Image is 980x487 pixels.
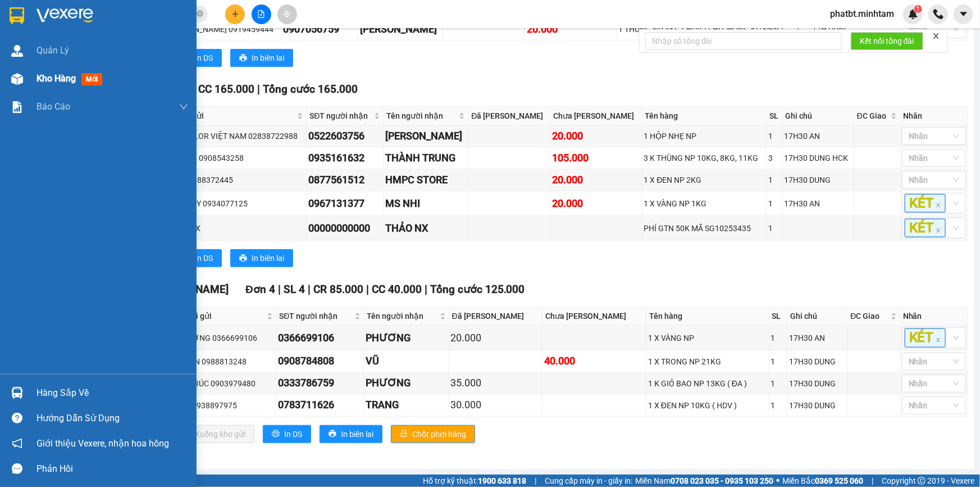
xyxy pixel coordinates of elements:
[918,477,926,485] span: copyright
[167,130,304,142] div: CTY ESILOR VIỆT NAM 02838722988
[372,283,422,296] span: CC 40.000
[364,373,449,395] td: PHƯƠNG
[905,219,946,237] span: KÉT
[644,222,765,235] div: PHÍ GTN 50K MÃ SG10253435
[11,101,23,113] img: solution-icon
[252,4,271,24] button: file-add
[776,479,780,483] span: ⚪️
[308,172,381,188] div: 0877561512
[278,283,281,296] span: |
[905,328,946,347] span: KÉT
[37,461,188,477] div: Phản hồi
[279,310,352,322] span: SĐT người nhận
[364,326,449,350] td: PHƯƠNG
[671,476,773,485] strong: 0708 023 035 - 0935 103 250
[933,9,943,19] img: phone-icon
[645,32,842,50] input: Nhập số tổng đài
[872,475,873,487] span: |
[385,220,466,236] div: THẢO NX
[366,375,447,391] div: PHƯƠNG
[257,10,265,18] span: file-add
[787,307,848,326] th: Ghi chú
[308,196,381,211] div: 0967131377
[478,476,526,485] strong: 1900 633 818
[768,130,780,142] div: 1
[385,150,466,166] div: THÀNH TRUNG
[12,413,22,423] span: question-circle
[768,222,780,235] div: 1
[535,475,536,487] span: |
[12,438,22,449] span: notification
[360,21,441,37] div: [PERSON_NAME]
[543,307,646,326] th: Chưa [PERSON_NAME]
[644,152,765,164] div: 3 K THÙNG NP 10KG, 8KG, 11KG
[954,4,973,24] button: caret-down
[168,110,295,122] span: Người gửi
[278,397,361,413] div: 0783711626
[231,10,239,18] span: plus
[551,107,642,125] th: Chưa [PERSON_NAME]
[783,107,854,125] th: Ghi chú
[553,150,640,166] div: 105.000
[195,252,213,264] span: In DS
[635,475,773,487] span: Miền Nam
[278,330,361,346] div: 0366699106
[198,83,254,96] span: CC 165.000
[263,83,358,96] span: Tổng cước 165.000
[174,425,254,443] button: downloadXuống kho gửi
[281,19,358,40] td: 0907056759
[527,21,614,37] div: 20.000
[175,332,274,344] div: PHƯƠNG 0366699106
[423,475,526,487] span: Hỗ trợ kỹ thuật:
[789,377,846,390] div: 17H30 DUNG
[771,355,785,368] div: 1
[277,4,297,24] button: aim
[276,373,363,395] td: 0333786759
[785,152,852,164] div: 17H30 DUNG HCK
[789,332,846,344] div: 17H30 AN
[179,102,188,111] span: down
[329,430,336,439] span: printer
[771,399,785,412] div: 1
[768,174,780,186] div: 1
[768,197,780,210] div: 1
[81,73,102,85] span: mới
[367,310,437,322] span: Tên người nhận
[384,169,468,191] td: HMPC STORE
[646,307,769,326] th: Tên hàng
[789,399,846,412] div: 17H30 DUNG
[12,463,22,474] span: message
[385,196,466,211] div: MS NHI
[252,52,284,64] span: In biên lai
[276,395,363,417] td: 0783711626
[903,110,965,122] div: Nhãn
[449,307,543,326] th: Đã [PERSON_NAME]
[245,283,275,296] span: Đơn 4
[385,172,466,188] div: HMPC STORE
[903,310,965,322] div: Nhãn
[230,49,293,67] button: printerIn biên lai
[785,130,852,142] div: 17H30 AN
[648,332,767,344] div: 1 X VÀNG NP
[175,355,274,368] div: QUYỀN 0988813248
[400,430,408,439] span: lock
[905,194,946,213] span: KÉT
[10,7,24,24] img: logo-vxr
[789,355,846,368] div: 17H30 DUNG
[11,387,23,399] img: warehouse-icon
[276,326,363,350] td: 0366699106
[384,216,468,241] td: THẢO NX
[239,54,247,63] span: printer
[385,128,466,144] div: [PERSON_NAME]
[648,355,767,368] div: 1 X TRONG NP 21KG
[553,172,640,188] div: 20.000
[771,377,785,390] div: 1
[308,150,381,166] div: 0935161632
[914,5,922,13] sup: 1
[860,35,914,47] span: Kết nối tổng đài
[11,73,23,85] img: warehouse-icon
[384,125,468,147] td: TRẦN VỊ
[384,191,468,216] td: MS NHI
[174,49,222,67] button: printerIn DS
[276,351,363,373] td: 0908784808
